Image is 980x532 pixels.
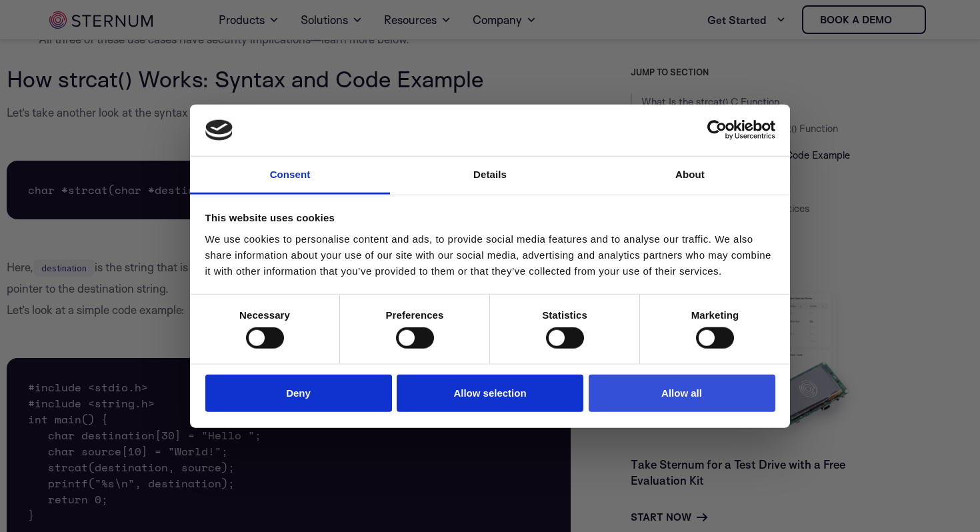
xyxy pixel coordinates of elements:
[205,210,775,226] div: This website uses cookies
[205,231,775,279] div: We use cookies to personalise content and ads, to provide social media features and to analyse ou...
[229,89,751,443] iframe: Popup CTA
[397,374,583,412] button: Allow selection
[190,157,390,195] a: Consent
[589,374,775,412] button: Allow all
[542,309,587,321] strong: Statistics
[205,119,233,141] img: logo
[590,157,790,195] a: About
[239,309,290,321] strong: Necessary
[390,157,590,195] a: Details
[691,309,739,321] strong: Marketing
[205,374,392,412] button: Deny
[386,309,444,321] strong: Preferences
[659,120,775,140] a: Usercentrics Cookiebot - opens in a new window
